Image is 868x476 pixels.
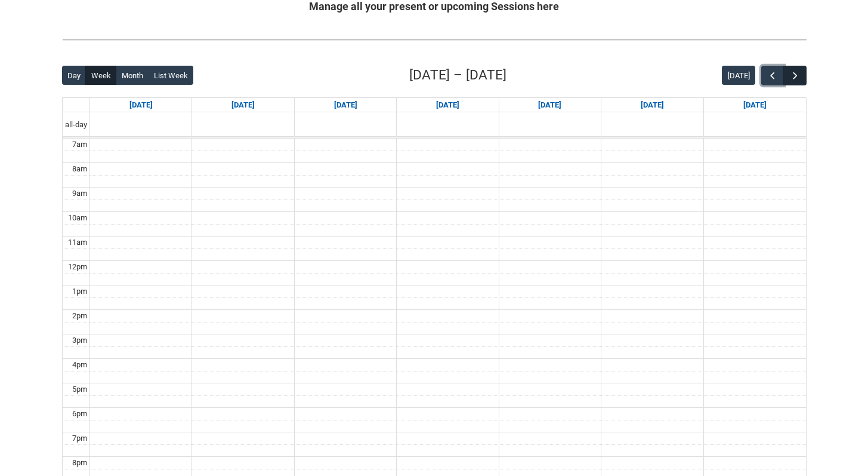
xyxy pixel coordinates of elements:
[70,359,89,371] div: 4pm
[70,163,89,175] div: 8am
[409,65,506,85] h2: [DATE] – [DATE]
[85,66,116,85] button: Week
[536,98,564,112] a: Go to September 11, 2025
[70,408,89,420] div: 6pm
[70,310,89,322] div: 2pm
[70,139,89,151] div: 7am
[70,457,89,469] div: 8pm
[638,98,666,112] a: Go to September 12, 2025
[332,98,360,112] a: Go to September 9, 2025
[66,237,89,248] div: 11am
[70,432,89,444] div: 7pm
[62,33,807,46] img: REDU_GREY_LINE
[761,66,784,85] button: Previous Week
[229,98,257,112] a: Go to September 8, 2025
[63,119,89,131] span: all-day
[148,66,193,85] button: List Week
[70,188,89,199] div: 9am
[66,212,89,224] div: 10am
[116,66,149,85] button: Month
[70,334,89,346] div: 3pm
[741,98,769,112] a: Go to September 13, 2025
[62,66,87,85] button: Day
[70,285,89,297] div: 1pm
[66,261,89,273] div: 12pm
[722,66,755,85] button: [DATE]
[70,383,89,395] div: 5pm
[127,98,155,112] a: Go to September 7, 2025
[783,66,806,85] button: Next Week
[434,98,462,112] a: Go to September 10, 2025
